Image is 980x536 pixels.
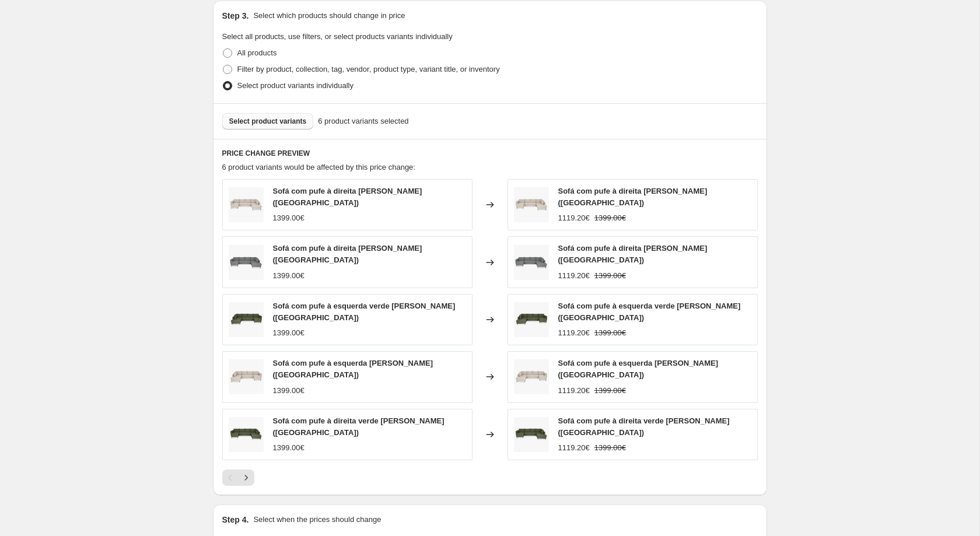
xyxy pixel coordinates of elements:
[229,302,264,337] img: 144691819_1_1_80x.jpg
[222,470,254,486] nav: Pagination
[594,270,626,282] strike: 1399.00€
[273,244,422,264] span: Sofá com pufe à direita [PERSON_NAME] ([GEOGRAPHIC_DATA])
[229,187,264,222] img: 144691815_1_1_80x.jpg
[273,270,304,282] div: 1399.00€
[558,212,590,224] div: 1119.20€
[514,359,549,394] img: 144691818_1_1_80x.jpg
[238,470,254,486] button: Next
[558,270,590,282] div: 1119.20€
[229,417,264,452] img: 144691816_1_1_80x.jpg
[222,10,249,22] h2: Step 3.
[273,327,304,339] div: 1399.00€
[253,10,405,22] p: Select which products should change in price
[229,245,264,280] img: 144691817_1_1_80x.jpg
[273,187,422,207] span: Sofá com pufe à direita [PERSON_NAME] ([GEOGRAPHIC_DATA])
[318,115,408,127] span: 6 product variants selected
[222,149,758,158] h6: PRICE CHANGE PREVIEW
[273,385,304,397] div: 1399.00€
[594,442,626,454] strike: 1399.00€
[594,327,626,339] strike: 1399.00€
[237,48,277,57] span: All products
[273,212,304,224] div: 1399.00€
[558,327,590,339] div: 1119.20€
[237,81,353,90] span: Select product variants individually
[222,514,249,526] h2: Step 4.
[229,359,264,394] img: 144691818_1_1_80x.jpg
[273,416,444,437] span: Sofá com pufe à direita verde [PERSON_NAME] ([GEOGRAPHIC_DATA])
[558,385,590,397] div: 1119.20€
[558,359,719,379] span: Sofá com pufe à esquerda [PERSON_NAME] ([GEOGRAPHIC_DATA])
[273,359,433,379] span: Sofá com pufe à esquerda [PERSON_NAME] ([GEOGRAPHIC_DATA])
[229,117,307,126] span: Select product variants
[273,442,304,454] div: 1399.00€
[558,187,708,207] span: Sofá com pufe à direita [PERSON_NAME] ([GEOGRAPHIC_DATA])
[558,302,741,322] span: Sofá com pufe à esquerda verde [PERSON_NAME] ([GEOGRAPHIC_DATA])
[558,244,708,264] span: Sofá com pufe à direita [PERSON_NAME] ([GEOGRAPHIC_DATA])
[594,385,626,397] strike: 1399.00€
[558,442,590,454] div: 1119.20€
[514,245,549,280] img: 144691817_1_1_80x.jpg
[237,65,500,73] span: Filter by product, collection, tag, vendor, product type, variant title, or inventory
[594,212,626,224] strike: 1399.00€
[222,113,314,129] button: Select product variants
[253,514,381,526] p: Select when the prices should change
[514,417,549,452] img: 144691816_1_1_80x.jpg
[558,416,730,437] span: Sofá com pufe à direita verde [PERSON_NAME] ([GEOGRAPHIC_DATA])
[222,163,415,171] span: 6 product variants would be affected by this price change:
[514,302,549,337] img: 144691819_1_1_80x.jpg
[273,302,456,322] span: Sofá com pufe à esquerda verde [PERSON_NAME] ([GEOGRAPHIC_DATA])
[222,32,453,41] span: Select all products, use filters, or select products variants individually
[514,187,549,222] img: 144691815_1_1_80x.jpg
